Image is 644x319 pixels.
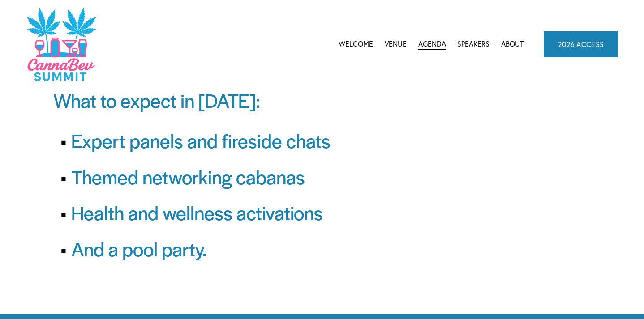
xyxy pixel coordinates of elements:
[71,199,323,225] span: Health and wellness activations
[418,38,446,51] a: folder dropdown
[544,31,618,57] a: 2026 ACCESS
[501,38,524,51] a: About
[53,87,260,113] span: What to expect in [DATE]:
[71,163,305,190] span: Themed networking cabanas
[71,127,331,153] span: Expert panels and fireside chats
[418,38,446,50] span: Agenda
[385,38,407,51] a: Venue
[26,6,96,82] img: CannaDataCon
[457,38,489,51] a: Speakers
[339,38,373,51] a: Welcome
[71,235,207,262] span: And a pool party.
